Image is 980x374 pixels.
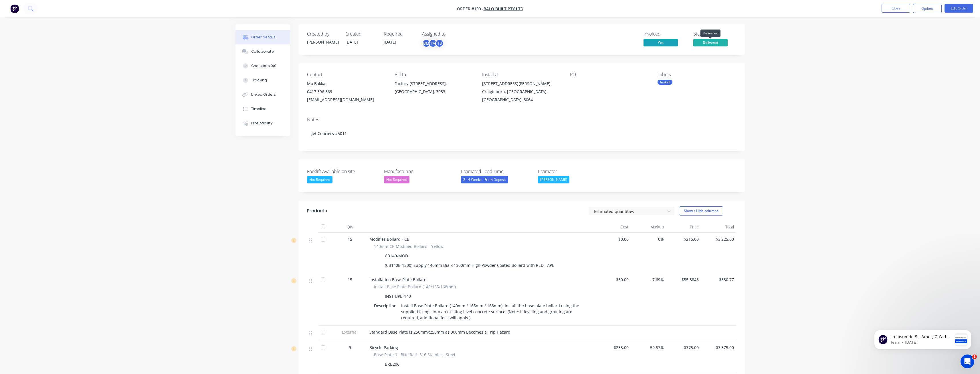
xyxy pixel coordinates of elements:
div: BM [422,39,431,48]
span: 15 [348,236,352,242]
span: Installation Base Plate Bollard [369,277,427,282]
div: Delivered [700,30,720,37]
div: Price [666,221,701,233]
span: 140mm CB Modified Bollard - Yellow [374,243,444,249]
span: Balo Built Pty Ltd [484,6,523,11]
span: Lo Ipsumdo Sit Amet, Co’ad elitse doe temp incididu utlabor etdolorem al enim admi veniamqu nos e... [25,16,86,345]
div: Notes [307,117,736,122]
div: Profitability [251,121,273,126]
div: Not Required [307,176,332,183]
span: External [335,329,365,335]
div: [PERSON_NAME] [538,176,569,183]
button: Order details [235,30,290,44]
div: Collaborate [251,49,274,54]
img: Factory [10,4,19,13]
span: $235.00 [598,344,629,350]
span: Order #109 - [457,6,484,11]
label: Manufacturing [384,168,456,175]
div: Checklists 0/0 [251,63,276,68]
div: Created by [307,31,338,37]
iframe: Intercom notifications message [866,318,980,359]
span: 0% [633,236,664,242]
div: Bill to [395,72,473,77]
button: Linked Orders [235,87,290,102]
div: Assigned to [422,31,479,37]
div: BRB206 [383,360,402,368]
span: $3,225.00 [703,236,734,242]
div: Install at [482,72,561,77]
button: Checklists 0/0 [235,59,290,73]
div: Total [701,221,736,233]
div: Not Required [384,176,409,183]
span: Standard Base Plate is 250mmx250mm as 300mm Becomes a Trip Hazard [369,329,510,335]
span: Yes [644,39,678,46]
div: CB140-MOD [383,252,410,260]
div: Install Base Plate Bollard (140mm / 165mm / 168mm): Install the base plate bollard using the supp... [399,301,589,322]
iframe: Intercom live chat [961,355,974,368]
div: Tracking [251,78,267,83]
span: 9 [349,344,351,350]
div: Contact [307,72,385,77]
button: Edit Order [945,4,973,13]
span: Install Base Plate Bollard (140/165/168mm) [374,284,456,290]
div: Created [345,31,377,37]
div: PO [570,72,648,77]
div: Linked Orders [251,92,276,97]
div: Jet Couriers #5011 [307,125,736,142]
span: $60.00 [598,277,629,283]
div: Markup [631,221,666,233]
button: BMTMTS [422,39,444,48]
div: Labels [658,72,736,77]
button: Profitability [235,116,290,130]
div: Cost [596,221,631,233]
span: Delivered [693,39,728,46]
div: [STREET_ADDRESS][PERSON_NAME]Craigieburn, [GEOGRAPHIC_DATA], [GEOGRAPHIC_DATA], 3064 [482,80,561,104]
span: $830.77 [703,277,734,283]
div: Description [374,301,399,310]
span: $55.3846 [668,277,699,283]
label: Estimated Lead Time [461,168,532,175]
div: [GEOGRAPHIC_DATA], 3033 [395,88,473,96]
div: (CB140B-1300) Supply 140mm Dia x 1300mm High Powder Coated Bollard with RED TAPE [383,261,557,269]
div: TS [435,39,444,48]
div: Invoiced [644,31,686,37]
button: Options [913,4,942,13]
div: Status [693,31,736,37]
span: Modifies Bollard - CB [369,236,409,242]
label: Forklift Avaliable on site [307,168,379,175]
span: $0.00 [598,236,629,242]
div: Factory [STREET_ADDRESS], [395,80,473,88]
div: [EMAIL_ADDRESS][DOMAIN_NAME] [307,96,385,104]
div: Qty [333,221,367,233]
span: 59.57% [633,344,664,350]
label: Estimator [538,168,609,175]
div: Required [384,31,415,37]
span: 15 [348,277,352,283]
div: Timeline [251,106,266,111]
button: Timeline [235,102,290,116]
div: Products [307,207,327,214]
button: Close [882,4,910,13]
button: Show / Hide columns [679,206,723,216]
div: Mo Bakkar0417 396 869[EMAIL_ADDRESS][DOMAIN_NAME] [307,80,385,104]
div: INST-BPB-140 [383,292,413,300]
div: [STREET_ADDRESS][PERSON_NAME] [482,80,561,88]
div: Install [658,80,672,85]
span: $3,375.00 [703,344,734,350]
div: 2 - 4 Weeks - From Deposit [461,176,508,183]
div: [PERSON_NAME] [307,39,338,45]
button: Delivered [693,39,728,48]
span: Bicycle Parking [369,345,398,350]
span: -7.69% [633,277,664,283]
div: 0417 396 869 [307,88,385,96]
span: $215.00 [668,236,699,242]
span: 1 [972,355,977,359]
span: $375.00 [668,344,699,350]
p: Message from Team, sent 1w ago [25,21,87,27]
button: Collaborate [235,44,290,59]
div: Craigieburn, [GEOGRAPHIC_DATA], [GEOGRAPHIC_DATA], 3064 [482,88,561,104]
span: [DATE] [384,39,396,45]
button: Tracking [235,73,290,87]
